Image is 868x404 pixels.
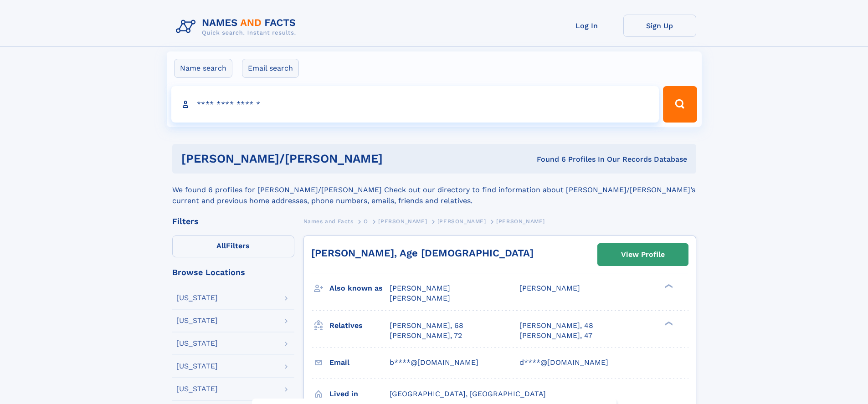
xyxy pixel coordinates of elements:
[598,244,688,266] a: View Profile
[171,86,659,123] input: search input
[172,174,696,206] div: We found 6 profiles for [PERSON_NAME]/[PERSON_NAME] Check out our directory to find information a...
[329,318,390,333] h3: Relatives
[176,363,218,370] div: [US_STATE]
[329,355,390,370] h3: Email
[172,235,294,257] label: Filters
[550,15,623,37] a: Log In
[242,59,299,78] label: Email search
[390,389,546,398] span: [GEOGRAPHIC_DATA], [GEOGRAPHIC_DATA]
[390,294,450,302] span: [PERSON_NAME]
[174,59,232,78] label: Name search
[311,247,534,259] a: [PERSON_NAME], Age [DEMOGRAPHIC_DATA]
[172,15,303,39] img: Logo Names and Facts
[176,385,218,393] div: [US_STATE]
[364,218,368,225] span: O
[378,218,427,225] span: [PERSON_NAME]
[172,268,294,276] div: Browse Locations
[663,86,697,123] button: Search Button
[519,331,592,341] a: [PERSON_NAME], 47
[176,294,218,302] div: [US_STATE]
[390,331,462,341] a: [PERSON_NAME], 72
[181,153,460,164] h1: [PERSON_NAME]/[PERSON_NAME]
[172,217,294,225] div: Filters
[623,15,696,37] a: Sign Up
[216,241,226,250] span: All
[329,386,390,402] h3: Lived in
[176,340,218,347] div: [US_STATE]
[303,215,354,227] a: Names and Facts
[496,218,545,225] span: [PERSON_NAME]
[519,321,593,331] a: [PERSON_NAME], 48
[460,154,687,164] div: Found 6 Profiles In Our Records Database
[364,215,368,227] a: O
[176,317,218,324] div: [US_STATE]
[437,218,486,225] span: [PERSON_NAME]
[663,283,673,289] div: ❯
[378,215,427,227] a: [PERSON_NAME]
[390,284,450,292] span: [PERSON_NAME]
[437,215,486,227] a: [PERSON_NAME]
[621,244,665,265] div: View Profile
[663,320,673,326] div: ❯
[329,281,390,296] h3: Also known as
[390,321,463,331] a: [PERSON_NAME], 68
[519,284,580,292] span: [PERSON_NAME]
